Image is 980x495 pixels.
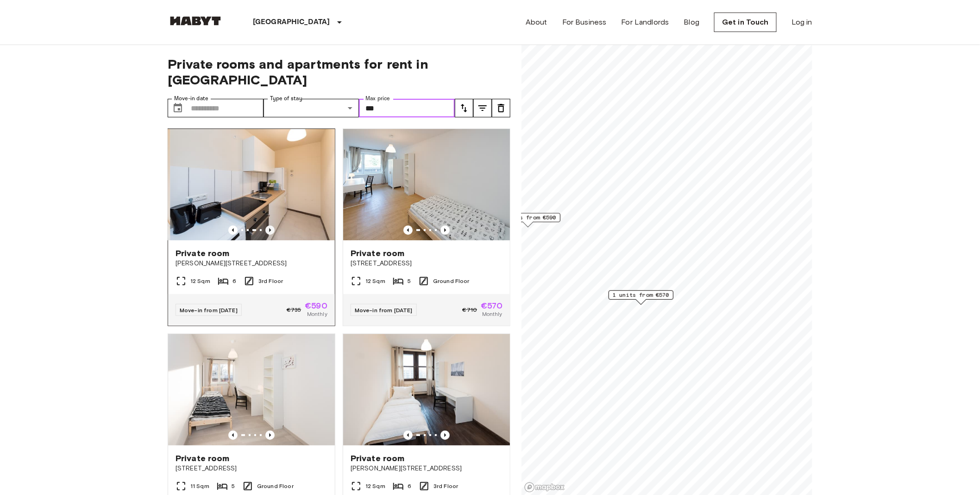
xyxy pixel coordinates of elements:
[174,95,208,103] label: Move-in date
[343,129,510,240] img: Marketing picture of unit DE-02-067-04M
[684,17,700,28] a: Blog
[265,431,275,440] button: Previous image
[351,259,503,268] span: [STREET_ADDRESS]
[473,99,492,117] button: tune
[307,310,327,318] span: Monthly
[176,259,327,268] span: [PERSON_NAME][STREET_ADDRESS]
[253,17,330,28] p: [GEOGRAPHIC_DATA]
[270,95,302,103] label: Type of stay
[305,302,327,310] span: €590
[180,307,238,314] span: Move-in from [DATE]
[232,482,235,490] span: 5
[792,17,812,28] a: Log in
[351,248,405,259] span: Private room
[168,56,510,88] span: Private rooms and apartments for rent in [GEOGRAPHIC_DATA]
[343,129,510,326] a: Marketing picture of unit DE-02-067-04MPrevious imagePrevious imagePrivate room[STREET_ADDRESS]12...
[440,431,450,440] button: Previous image
[613,291,669,299] span: 1 units from €570
[168,129,335,326] a: Previous imagePrevious imagePrivate room[PERSON_NAME][STREET_ADDRESS]12 Sqm63rd FloorMove-in from...
[176,453,230,464] span: Private room
[622,17,669,28] a: For Landlords
[433,482,458,490] span: 3rd Floor
[562,17,607,28] a: For Business
[176,464,327,473] span: [STREET_ADDRESS]
[408,482,411,490] span: 6
[440,225,450,235] button: Previous image
[190,277,210,285] span: 12 Sqm
[481,302,503,310] span: €570
[496,213,560,227] div: Map marker
[287,306,302,314] span: €735
[482,310,503,318] span: Monthly
[403,225,413,235] button: Previous image
[408,277,411,285] span: 5
[228,431,238,440] button: Previous image
[433,277,470,285] span: Ground Floor
[168,334,335,445] img: Marketing picture of unit DE-02-073-03M
[455,99,473,117] button: tune
[355,307,413,314] span: Move-in from [DATE]
[168,16,223,26] img: Habyt
[232,277,236,285] span: 6
[257,482,294,490] span: Ground Floor
[228,225,238,235] button: Previous image
[524,482,565,493] a: Mapbox logo
[265,225,275,235] button: Previous image
[365,277,385,285] span: 12 Sqm
[714,13,777,32] a: Get in Touch
[403,431,413,440] button: Previous image
[609,290,673,305] div: Map marker
[190,482,209,490] span: 11 Sqm
[351,464,503,473] span: [PERSON_NAME][STREET_ADDRESS]
[258,277,283,285] span: 3rd Floor
[176,248,230,259] span: Private room
[170,129,337,240] img: Marketing picture of unit DE-02-075-04M
[526,17,547,28] a: About
[351,453,405,464] span: Private room
[463,306,477,314] span: €710
[169,99,187,117] button: Choose date
[343,334,510,445] img: Marketing picture of unit DE-02-075-05M
[492,99,510,117] button: tune
[365,95,390,103] label: Max price
[500,213,556,222] span: 2 units from €590
[365,482,385,490] span: 12 Sqm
